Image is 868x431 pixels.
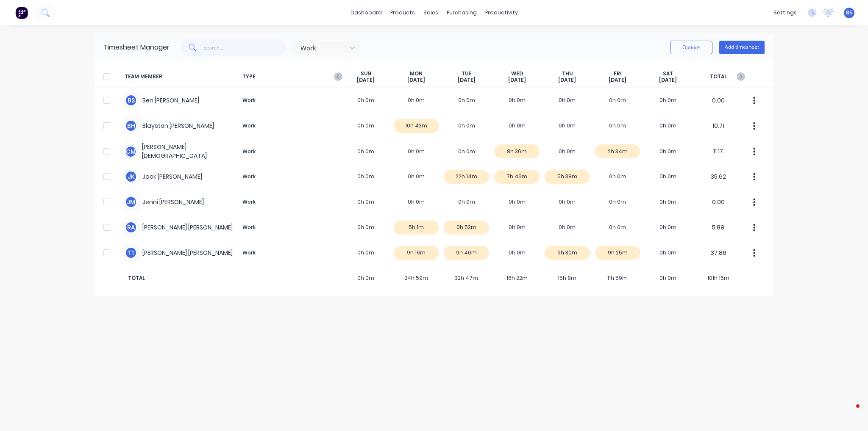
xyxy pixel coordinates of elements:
span: 0h 0m [643,274,693,282]
div: purchasing [442,6,481,19]
div: productivity [481,6,522,19]
img: Factory [15,6,28,19]
span: [DATE] [458,77,476,83]
span: 101h 15m [693,274,743,282]
span: MON [410,70,423,77]
span: TYPE [239,70,341,83]
span: TEAM MEMBER [125,70,239,83]
div: settings [769,6,801,19]
span: [DATE] [357,77,375,83]
span: TOTAL [693,70,743,83]
span: 24h 59m [391,274,442,282]
button: Options [670,41,712,54]
span: SUN [361,70,371,77]
div: Timesheet Manager [103,42,170,52]
div: sales [419,6,442,19]
span: [DATE] [609,77,626,83]
span: [DATE] [558,77,576,83]
span: TUE [462,70,471,77]
button: Add timesheet [719,41,765,54]
iframe: Intercom live chat [839,402,860,423]
span: 32h 47m [442,274,492,282]
span: BS [846,9,852,17]
span: [DATE] [659,77,677,83]
a: dashboard [346,6,386,19]
span: 11h 59m [593,274,643,282]
span: 16h 22m [492,274,542,282]
span: THU [562,70,573,77]
input: Search... [203,39,286,56]
span: 15h 8m [542,274,593,282]
span: [DATE] [407,77,425,83]
span: 0h 0m [341,274,391,282]
span: [DATE] [508,77,526,83]
div: products [386,6,419,19]
span: FRI [614,70,622,77]
span: TOTAL [125,274,281,282]
span: WED [511,70,523,77]
span: SAT [663,70,673,77]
